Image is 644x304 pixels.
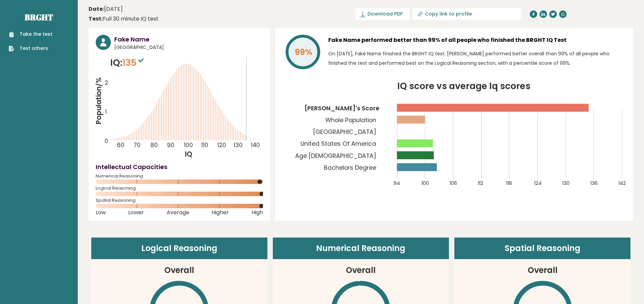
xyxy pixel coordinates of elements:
[184,141,193,149] tspan: 100
[328,35,626,46] h3: Fake Name performed better than 99% of all people who finished the BRGHT IQ Test
[89,15,103,23] b: Test:
[185,149,193,159] tspan: IQ
[313,128,376,136] tspan: [GEOGRAPHIC_DATA]
[167,141,174,149] tspan: 90
[295,152,376,160] tspan: Age [DEMOGRAPHIC_DATA]
[134,141,141,149] tspan: 70
[96,187,263,190] span: Logical Reasoning
[105,79,108,87] tspan: 2
[150,141,158,149] tspan: 80
[94,77,103,125] tspan: Population/%
[167,211,189,214] span: Average
[164,264,194,276] h3: Overall
[96,162,263,171] h4: Intellectual Capacities
[346,264,376,276] h3: Overall
[201,141,208,149] tspan: 110
[9,45,52,52] a: Test others
[91,238,267,259] header: Logical Reasoning
[305,104,379,112] tspan: [PERSON_NAME]'s Score
[122,56,145,69] span: 135
[562,180,570,187] tspan: 130
[590,180,598,187] tspan: 136
[252,211,263,214] span: High
[89,5,104,13] b: Date:
[114,35,263,44] h3: Fake Name
[450,180,457,187] tspan: 106
[273,238,449,259] header: Numerical Reasoning
[96,199,263,202] span: Spatial Reasoning
[528,264,557,276] h3: Overall
[506,180,512,187] tspan: 118
[234,141,243,149] tspan: 130
[117,141,124,149] tspan: 60
[325,116,376,124] tspan: Whole Population
[89,15,159,23] div: Full 30 minute IQ test
[9,31,52,38] a: Take the test
[478,180,483,187] tspan: 112
[324,164,376,172] tspan: Bachelors Degree
[618,180,626,187] tspan: 142
[104,137,108,145] tspan: 0
[251,141,260,149] tspan: 140
[393,180,400,187] tspan: 94
[25,12,53,23] a: Brght
[212,211,229,214] span: Higher
[534,180,542,187] tspan: 124
[367,10,403,18] span: Download PDF
[89,5,123,13] time: [DATE]
[355,8,409,20] a: Download PDF
[96,211,106,214] span: Low
[397,80,530,92] tspan: IQ score vs average Iq scores
[328,49,626,68] p: On [DATE], Fake Name finished the BRGHT IQ test. [PERSON_NAME] performed better overall than 99% ...
[105,108,107,116] tspan: 1
[114,44,263,51] span: [GEOGRAPHIC_DATA]
[422,180,429,187] tspan: 100
[128,211,144,214] span: Lower
[454,238,630,259] header: Spatial Reasoning
[301,140,376,148] tspan: United States Of America
[295,46,312,58] tspan: 99%
[110,56,145,70] p: IQ:
[96,175,263,177] span: Numerical Reasoning
[217,141,226,149] tspan: 120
